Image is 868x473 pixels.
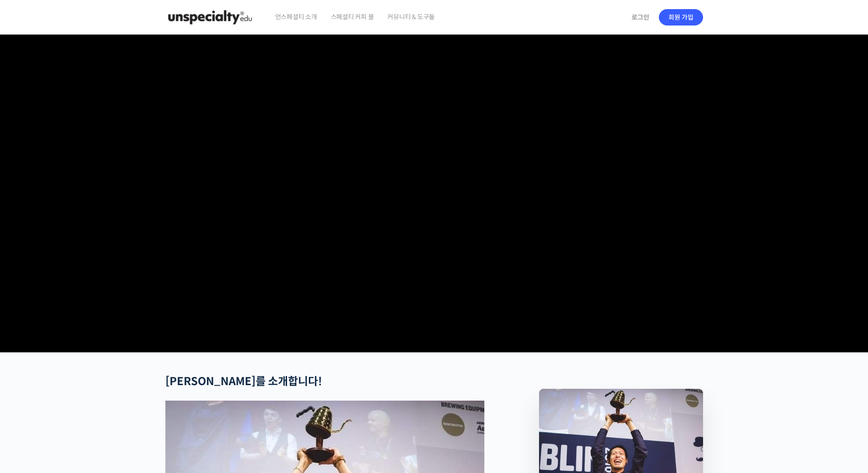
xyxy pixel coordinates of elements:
[659,9,703,25] a: 회원 가입
[165,375,491,388] h2: [PERSON_NAME]를 소개합니다!
[626,7,655,28] a: 로그인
